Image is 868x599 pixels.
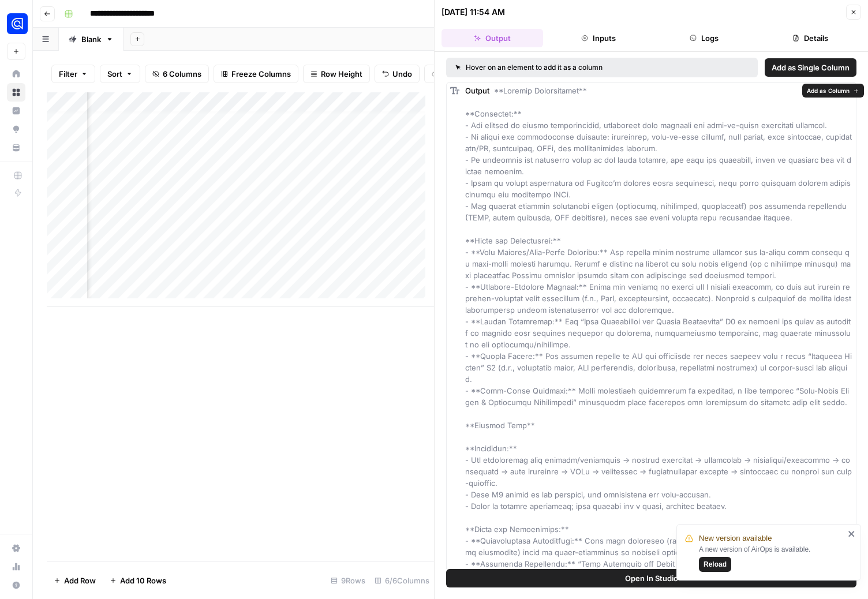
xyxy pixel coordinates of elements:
button: Output [442,29,543,47]
button: Inputs [548,29,649,47]
span: Add 10 Rows [120,575,166,586]
span: New version available [699,533,772,544]
button: Reload [699,557,731,572]
a: Your Data [7,138,25,157]
span: Add as Single Column [772,62,850,73]
button: Logs [654,29,755,47]
button: Add 10 Rows [103,571,173,590]
button: Details [759,29,861,47]
span: Filter [59,68,77,80]
a: Usage [7,557,25,576]
button: Add as Single Column [765,58,856,77]
span: Add Row [64,575,96,586]
div: 6/6 Columns [370,571,434,590]
a: Settings [7,539,25,557]
button: Row Height [303,65,370,83]
button: Freeze Columns [214,65,298,83]
button: Filter [51,65,95,83]
span: Open In Studio [625,572,678,584]
a: Insights [7,102,25,120]
div: Hover on an element to add it as a column [455,62,676,73]
button: Help + Support [7,576,25,594]
a: Browse [7,83,25,102]
div: A new version of AirOps is available. [699,544,844,572]
button: Workspace: Engine [7,9,25,38]
span: Freeze Columns [231,68,291,80]
div: 9 Rows [326,571,370,590]
span: Row Height [321,68,362,80]
div: [DATE] 11:54 AM [442,6,505,18]
span: Reload [704,559,727,570]
button: Add Row [47,571,103,590]
button: Open In Studio [446,569,856,587]
div: Blank [81,33,101,45]
a: Opportunities [7,120,25,138]
span: Undo [392,68,412,80]
a: Home [7,65,25,83]
span: 6 Columns [163,68,201,80]
span: Sort [107,68,122,80]
button: Undo [375,65,420,83]
button: 6 Columns [145,65,209,83]
a: Blank [59,28,124,51]
img: Engine Logo [7,13,28,34]
button: close [848,529,856,538]
span: Output [465,86,489,95]
button: Sort [100,65,140,83]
